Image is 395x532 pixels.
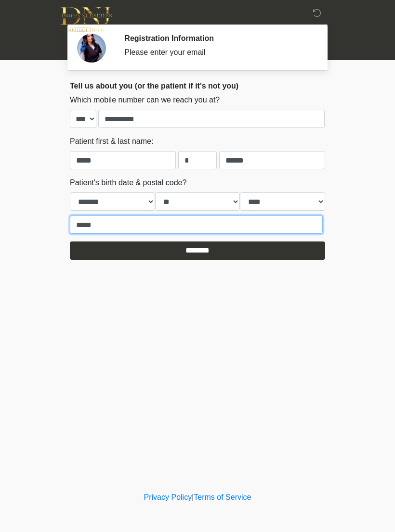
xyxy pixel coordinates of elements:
a: Terms of Service [194,493,251,501]
a: Privacy Policy [144,493,192,501]
h2: Tell us about you (or the patient if it's not you) [70,81,325,90]
img: DNJ Med Boutique Logo [60,7,112,32]
label: Patient first & last name: [70,136,153,147]
a: | [192,493,194,501]
img: Agent Avatar [77,34,106,63]
label: Which mobile number can we reach you at? [70,94,220,106]
div: Please enter your email [124,47,311,58]
label: Patient's birth date & postal code? [70,177,186,189]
